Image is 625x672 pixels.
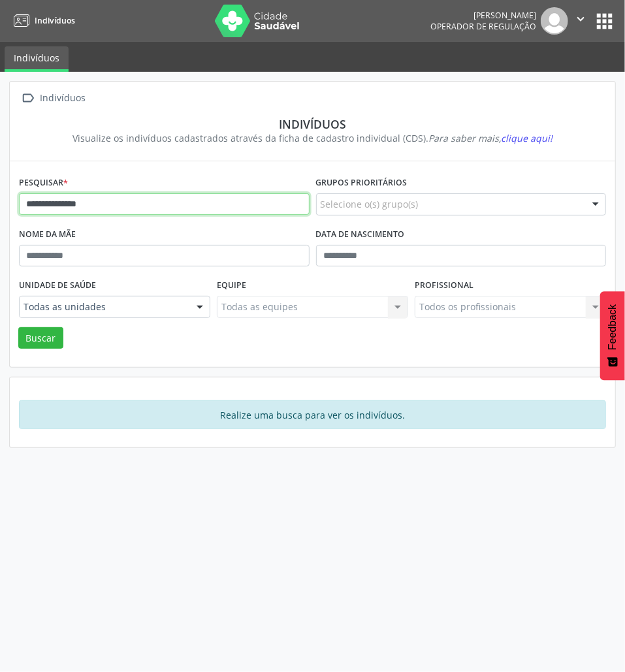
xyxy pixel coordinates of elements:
a: Indivíduos [5,46,69,72]
img: img [541,7,568,35]
span: Operador de regulação [430,21,536,32]
div: Visualize os indivíduos cadastrados através da ficha de cadastro individual (CDS). [28,131,597,145]
div: Indivíduos [38,89,88,108]
button: Feedback - Mostrar pesquisa [600,291,625,380]
label: Unidade de saúde [19,276,96,296]
label: Profissional [415,276,473,296]
div: Realize uma busca para ver os indivíduos. [19,400,606,429]
label: Nome da mãe [19,225,76,245]
button: Buscar [18,327,63,349]
button:  [568,7,593,35]
button: apps [593,10,616,33]
span: Indivíduos [35,15,75,26]
i: Para saber mais, [428,132,553,144]
span: Todas as unidades [24,300,184,313]
i:  [19,89,38,108]
span: Feedback [607,304,618,350]
label: Grupos prioritários [316,173,408,193]
span: Selecione o(s) grupo(s) [321,197,419,211]
a:  Indivíduos [19,89,88,108]
label: Equipe [217,276,246,296]
label: Pesquisar [19,173,68,193]
label: Data de nascimento [316,225,405,245]
a: Indivíduos [9,10,75,31]
span: clique aqui! [501,132,553,144]
i:  [573,12,588,26]
div: [PERSON_NAME] [430,10,536,21]
div: Indivíduos [28,117,597,131]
